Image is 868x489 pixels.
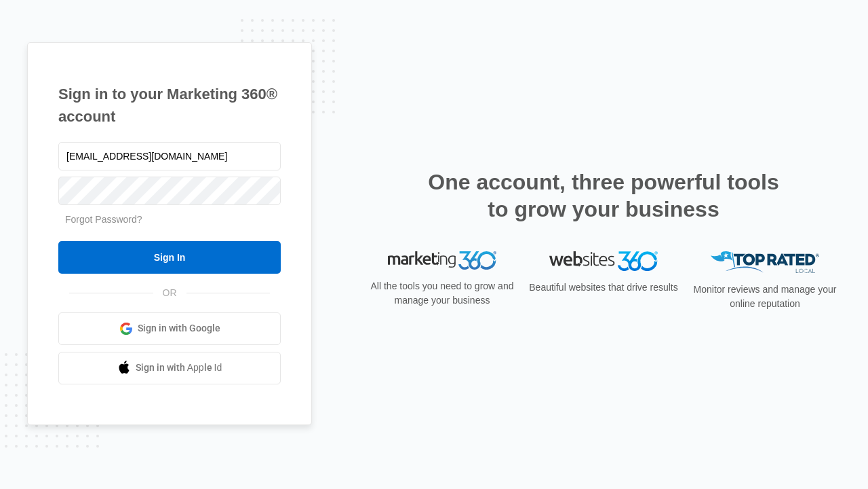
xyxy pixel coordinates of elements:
[366,279,518,308] p: All the tools you need to grow and manage your business
[549,251,658,271] img: Websites 360
[528,280,679,295] p: Beautiful websites that drive results
[424,168,783,223] h2: One account, three powerful tools to grow your business
[58,142,281,170] input: Email
[711,251,819,274] img: Top Rated Local
[138,321,220,336] span: Sign in with Google
[388,251,496,270] img: Marketing 360
[689,283,841,311] p: Monitor reviews and manage your online reputation
[136,361,222,375] span: Sign in with Apple Id
[153,286,186,300] span: OR
[58,83,281,128] h1: Sign in to your Marketing 360® account
[65,214,142,225] a: Forgot Password?
[58,241,281,274] input: Sign In
[58,312,281,345] a: Sign in with Google
[58,352,281,384] a: Sign in with Apple Id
